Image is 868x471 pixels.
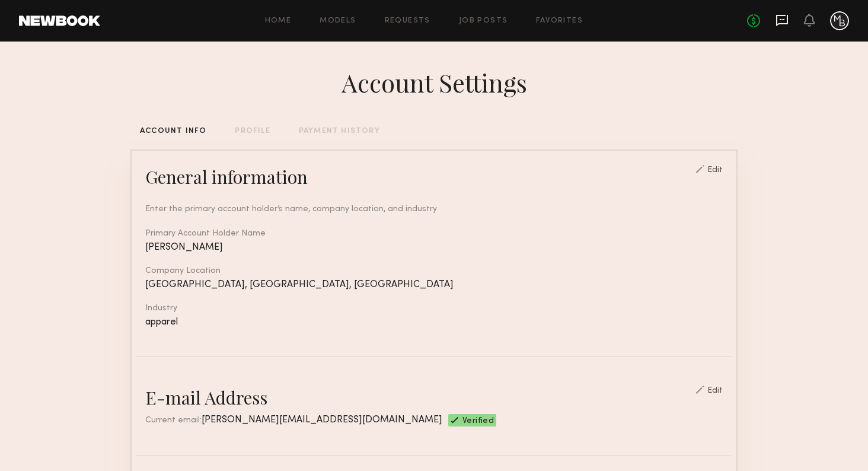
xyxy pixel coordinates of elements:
div: Enter the primary account holder’s name, company location, and industry [145,203,723,215]
div: Current email: [145,414,442,427]
a: Models [320,17,356,25]
div: apparel [145,317,723,327]
span: [PERSON_NAME][EMAIL_ADDRESS][DOMAIN_NAME] [202,415,442,425]
div: ACCOUNT INFO [140,128,206,135]
div: PAYMENT HISTORY [299,128,380,135]
a: Favorites [536,17,583,25]
div: Account Settings [342,66,527,99]
div: Edit [707,387,723,395]
div: Primary Account Holder Name [145,230,723,238]
div: Industry [145,304,723,313]
a: Requests [385,17,430,25]
div: General information [145,165,308,189]
div: [GEOGRAPHIC_DATA], [GEOGRAPHIC_DATA], [GEOGRAPHIC_DATA] [145,280,723,290]
div: Edit [707,166,723,174]
a: Job Posts [459,17,508,25]
a: Home [265,17,292,25]
div: E-mail Address [145,386,267,409]
div: [PERSON_NAME] [145,243,723,253]
span: Verified [462,417,494,427]
div: Company Location [145,267,723,275]
div: PROFILE [235,128,270,135]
